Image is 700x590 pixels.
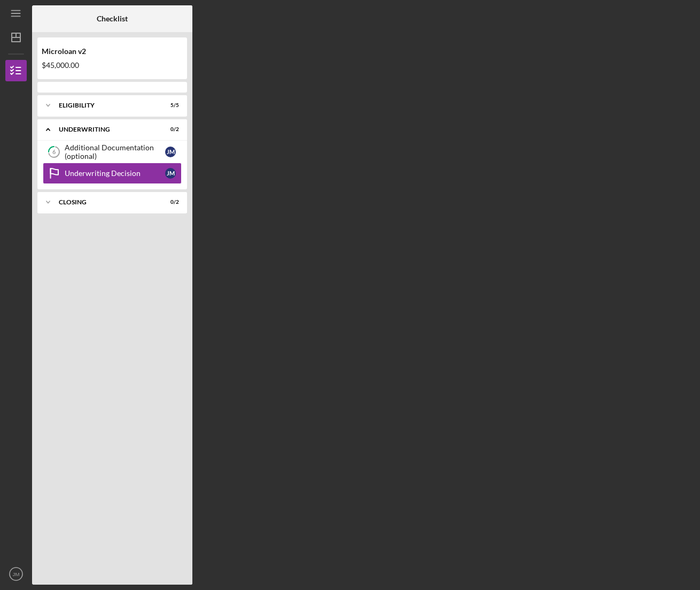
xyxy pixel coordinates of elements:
tspan: 6 [52,149,56,156]
a: 6Additional Documentation (optional)JM [43,141,182,163]
div: $45,000.00 [42,61,183,70]
b: Checklist [97,14,128,23]
div: J M [165,168,176,179]
div: 5 / 5 [160,102,179,109]
button: JM [5,563,27,585]
div: Underwriting [59,126,152,133]
div: 0 / 2 [160,199,179,205]
div: Underwriting Decision [65,169,165,178]
div: Closing [59,199,152,205]
div: J M [165,147,176,157]
div: 0 / 2 [160,126,179,133]
div: Eligibility [59,102,152,109]
div: Microloan v2 [42,47,183,56]
a: Underwriting DecisionJM [43,163,182,184]
div: Additional Documentation (optional) [65,143,165,160]
text: JM [13,571,20,577]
